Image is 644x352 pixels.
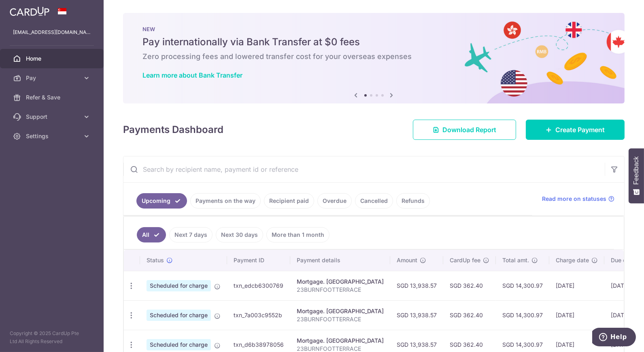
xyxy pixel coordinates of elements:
[297,315,384,323] p: 23BURNFOOTTERRACE
[26,74,79,82] span: Pay
[443,271,496,300] td: SGD 362.40
[355,193,393,209] a: Cancelled
[555,125,605,135] span: Create Payment
[290,250,390,271] th: Payment details
[396,193,430,209] a: Refunds
[297,307,384,315] div: Mortgage. [GEOGRAPHIC_DATA]
[556,256,589,264] span: Charge date
[123,156,605,182] input: Search by recipient name, payment id or reference
[297,286,384,294] p: 23BURNFOOTTERRACE
[26,132,79,140] span: Settings
[147,280,211,291] span: Scheduled for charge
[227,300,290,330] td: txn_7a003c9552b
[450,256,480,264] span: CardUp fee
[297,337,384,345] div: Mortgage. [GEOGRAPHIC_DATA]
[496,300,549,330] td: SGD 14,300.97
[13,28,91,36] p: [EMAIL_ADDRESS][DOMAIN_NAME]
[136,193,187,209] a: Upcoming
[216,227,263,242] a: Next 30 days
[542,195,606,203] span: Read more on statuses
[266,227,329,242] a: More than 1 month
[142,52,605,61] h6: Zero processing fees and lowered transfer cost for your overseas expenses
[633,156,640,185] span: Feedback
[549,271,604,300] td: [DATE]
[496,271,549,300] td: SGD 14,300.97
[413,120,516,140] a: Download Report
[147,310,211,321] span: Scheduled for charge
[123,13,625,103] img: Bank transfer banner
[542,195,614,203] a: Read more on statuses
[526,120,625,140] a: Create Payment
[611,256,635,264] span: Due date
[190,193,261,209] a: Payments on the way
[629,148,644,203] button: Feedback - Show survey
[142,71,242,79] a: Learn more about Bank Transfer
[390,300,443,330] td: SGD 13,938.57
[147,339,211,350] span: Scheduled for charge
[442,125,496,135] span: Download Report
[397,256,417,264] span: Amount
[549,300,604,330] td: [DATE]
[390,271,443,300] td: SGD 13,938.57
[142,26,605,32] p: NEW
[169,227,213,242] a: Next 7 days
[123,122,223,137] h4: Payments Dashboard
[142,36,605,48] h5: Pay internationally via Bank Transfer at $0 fees
[26,55,79,63] span: Home
[443,300,496,330] td: SGD 362.40
[26,93,79,101] span: Refer & Save
[137,227,166,242] a: All
[592,328,636,348] iframe: Opens a widget where you can find more information
[26,113,79,121] span: Support
[147,256,164,264] span: Status
[264,193,314,209] a: Recipient paid
[502,256,529,264] span: Total amt.
[227,271,290,300] td: txn_edcb6300769
[10,6,49,16] img: CardUp
[297,278,384,286] div: Mortgage. [GEOGRAPHIC_DATA]
[317,193,352,209] a: Overdue
[227,250,290,271] th: Payment ID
